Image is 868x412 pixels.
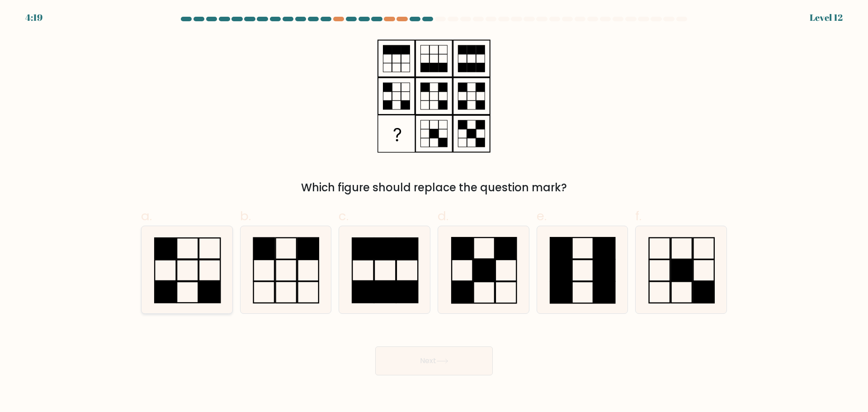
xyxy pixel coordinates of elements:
div: Which figure should replace the question mark? [146,180,722,196]
button: Next [375,346,493,375]
span: e. [537,207,547,225]
span: c. [339,207,349,225]
div: 4:19 [25,11,42,24]
div: Level 12 [810,11,843,24]
span: b. [240,207,251,225]
span: f. [635,207,642,225]
span: a. [141,207,152,225]
span: d. [438,207,448,225]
